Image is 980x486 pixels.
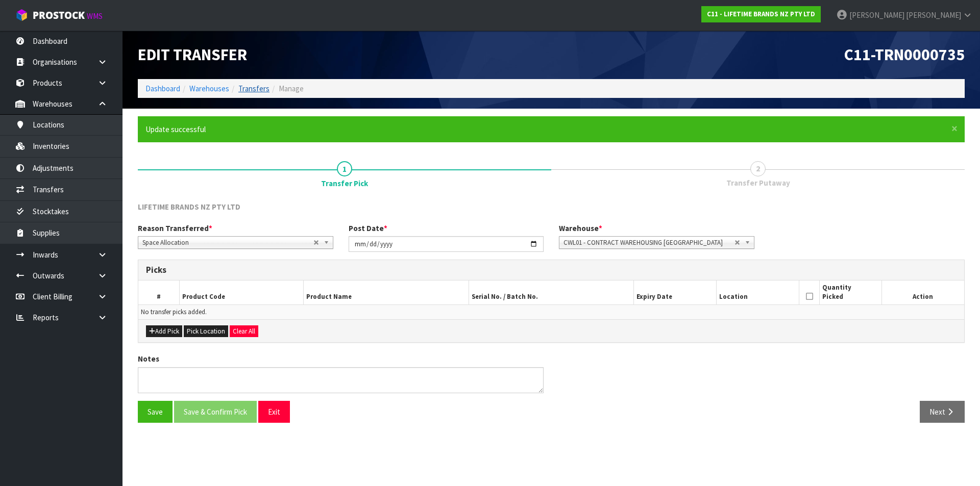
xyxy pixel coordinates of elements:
[279,84,304,93] span: Manage
[849,10,904,20] span: [PERSON_NAME]
[820,280,881,304] th: Quantity Picked
[180,280,304,304] th: Product Code
[337,161,352,176] span: 1
[138,304,964,319] td: No transfer picks added.
[469,280,634,304] th: Serial No. / Batch No.
[349,236,544,252] input: Post Date
[750,161,766,176] span: 2
[145,124,206,134] span: Update successful
[707,10,815,18] strong: C11 - LIFETIME BRANDS NZ PTY LTD
[230,325,258,338] button: Clear All
[184,325,228,338] button: Pick Location
[138,202,240,212] span: LIFETIME BRANDS NZ PTY LTD
[906,10,961,20] span: [PERSON_NAME]
[189,84,229,93] a: Warehouses
[258,401,290,423] button: Exit
[951,121,958,136] span: ×
[138,353,159,364] label: Notes
[349,223,387,234] label: Post Date
[563,237,734,249] span: CWL01 - CONTRACT WAREHOUSING [GEOGRAPHIC_DATA]
[146,325,182,338] button: Add Pick
[238,84,269,93] a: Transfers
[559,223,602,234] label: Warehouse
[717,280,799,304] th: Location
[138,223,212,234] label: Reason Transferred
[920,401,965,423] button: Next
[321,178,368,189] span: Transfer Pick
[138,44,247,65] span: Edit Transfer
[138,280,180,304] th: #
[146,265,957,275] h3: Picks
[881,280,964,304] th: Action
[174,401,257,423] button: Save & Confirm Pick
[634,280,717,304] th: Expiry Date
[138,401,173,423] button: Save
[701,6,821,22] a: C11 - LIFETIME BRANDS NZ PTY LTD
[138,194,965,430] span: Transfer Pick
[726,177,790,188] span: Transfer Putaway
[304,280,469,304] th: Product Name
[844,44,965,65] span: C11-TRN0000735
[33,9,85,22] span: ProStock
[142,237,313,249] span: Space Allocation
[145,84,180,93] a: Dashboard
[15,9,28,21] img: cube-alt.png
[87,11,103,21] small: WMS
